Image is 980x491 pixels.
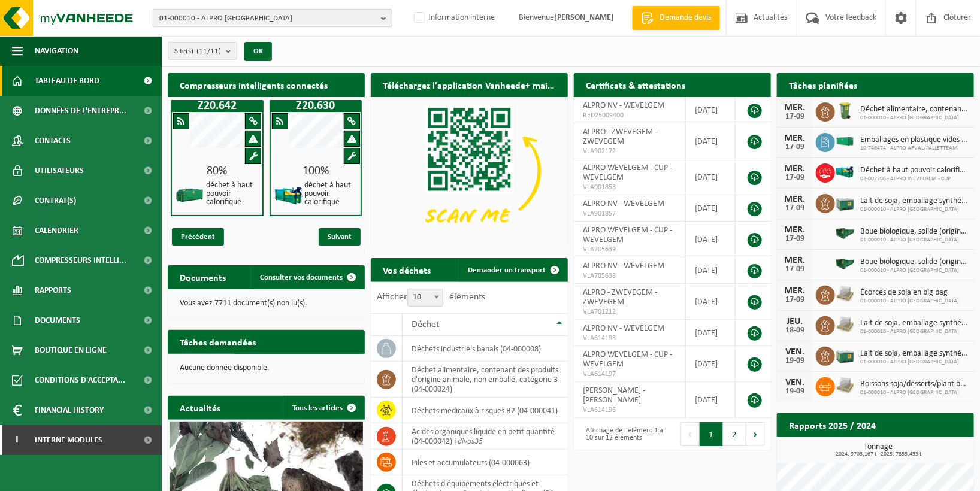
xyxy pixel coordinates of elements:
span: ALPRO NV - WEVELGEM [583,199,664,208]
td: [DATE] [686,320,736,346]
a: Consulter vos documents [250,265,364,289]
span: Boissons soja/desserts/plant based alternative to yoghurt (fca) destination alim... [860,380,968,389]
span: Documents [35,305,80,335]
div: 17-09 [783,113,807,121]
h4: déchet à haut pouvoir calorifique [206,181,258,207]
span: Emballages en plastique vides souillés par des substances dangereuses [860,135,968,145]
h2: Vos déchets [371,258,443,281]
div: MER. [783,134,807,143]
span: Lait de soja, emballage synthétique [860,196,968,206]
span: Écorces de soja en big bag [860,288,959,298]
span: ALPRO - ZWEVEGEM - ZWEVEGEM [583,288,657,307]
span: VLA705639 [583,245,676,254]
td: [DATE] [686,284,736,320]
span: VLA901857 [583,209,676,219]
img: LP-PA-00000-WDN-11 [835,314,855,335]
span: Calendrier [35,216,78,245]
img: PB-LB-0680-HPE-GN-01 [835,192,855,213]
span: VLA902172 [583,147,676,156]
span: Boutique en ligne [35,335,107,365]
div: 17-09 [783,296,807,304]
a: Demande devis [632,6,720,30]
button: OK [244,42,272,61]
img: PB-LB-0680-HPE-GN-01 [835,345,855,365]
span: 02-007706 - ALPRO WEVELGEM - CUP [860,175,968,183]
div: 17-09 [783,235,807,243]
p: Vous avez 7711 document(s) non lu(s). [180,299,353,308]
div: 18-09 [783,326,807,335]
button: 2 [723,422,746,446]
i: divos35 [458,437,483,446]
h2: Tâches demandées [168,330,268,353]
span: Tableau de bord [35,66,99,96]
span: VLA614196 [583,405,676,415]
h1: Z20.630 [273,100,359,112]
span: 2024: 9703,167 t - 2025: 7855,433 t [783,451,974,457]
span: Compresseurs intelli... [35,245,126,275]
count: (11/11) [196,47,221,55]
a: Consulter les rapports [870,437,973,460]
button: 1 [700,422,723,446]
span: Précédent [172,228,224,245]
span: 10 [407,289,443,307]
span: 10 [408,289,443,306]
img: HK-XZ-20-GN-12 [274,180,304,210]
div: MER. [783,225,807,235]
span: Déchet alimentaire, contenant des produits d'origine animale, non emballé, catég... [860,105,968,114]
span: Consulter vos documents [260,274,343,281]
span: Conditions d'accepta... [35,365,125,395]
td: déchets médicaux à risques B2 (04-000041) [403,398,568,423]
td: [DATE] [686,97,736,123]
span: 01-000010 - ALPRO [GEOGRAPHIC_DATA] [860,114,968,122]
img: Download de VHEPlus App [371,97,568,245]
span: ALPRO NV - WEVELGEM [583,101,664,110]
span: Demande devis [657,12,714,24]
span: ALPRO WEVELGEM - CUP - WEVELGEM [583,163,672,182]
h2: Tâches planifiées [777,73,869,96]
span: ALPRO NV - WEVELGEM [583,324,664,333]
h2: Téléchargez l'application Vanheede+ maintenant! [371,73,568,96]
h2: Certificats & attestations [574,73,697,96]
div: 17-09 [783,265,807,274]
span: ALPRO WEVELGEM - CUP - WEVELGEM [583,226,672,244]
button: Previous [680,422,700,446]
div: 17-09 [783,143,807,151]
span: Financial History [35,395,104,425]
span: 01-000010 - ALPRO [GEOGRAPHIC_DATA] [860,298,959,305]
span: VLA614198 [583,334,676,343]
span: Lait de soja, emballage synthétique [860,349,968,359]
td: acides organiques liquide en petit quantité (04-000042) | [403,423,568,450]
div: MER. [783,286,807,296]
span: 01-000010 - ALPRO [GEOGRAPHIC_DATA] [860,206,968,213]
a: Tous les articles [283,396,364,420]
span: VLA614197 [583,369,676,379]
span: 01-000010 - ALPRO [GEOGRAPHIC_DATA] [860,237,968,244]
img: HK-XS-16-GN-00 [835,253,855,274]
span: ALPRO - ZWEVEGEM - ZWEVEGEM [583,128,657,146]
span: Demander un transport [468,266,546,274]
span: Déchet [412,320,439,329]
img: LP-PA-00000-WDN-11 [835,375,855,396]
span: I [12,425,23,455]
label: Afficher éléments [377,292,485,302]
td: [DATE] [686,346,736,382]
div: 17-09 [783,174,807,182]
span: Lait de soja, emballage synthétique [860,319,968,328]
span: Navigation [35,36,78,66]
img: LP-PA-00000-WDN-11 [835,284,855,304]
h2: Documents [168,265,238,289]
span: 01-000010 - ALPRO [GEOGRAPHIC_DATA] [159,10,376,28]
div: 19-09 [783,387,807,396]
div: 19-09 [783,357,807,365]
h2: Rapports 2025 / 2024 [777,413,888,437]
div: JEU. [783,317,807,326]
span: Interne modules [35,425,102,455]
span: Boue biologique, solide (origine inconnue industrie agro-alimentaire ou industri... [860,257,968,267]
h2: Actualités [168,396,232,419]
div: VEN. [783,347,807,357]
div: MER. [783,256,807,265]
div: 80% [172,165,262,177]
img: HK-XS-16-GN-00 [835,223,855,243]
td: déchet alimentaire, contenant des produits d'origine animale, non emballé, catégorie 3 (04-000024) [403,362,568,398]
span: 01-000010 - ALPRO [GEOGRAPHIC_DATA] [860,267,968,274]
